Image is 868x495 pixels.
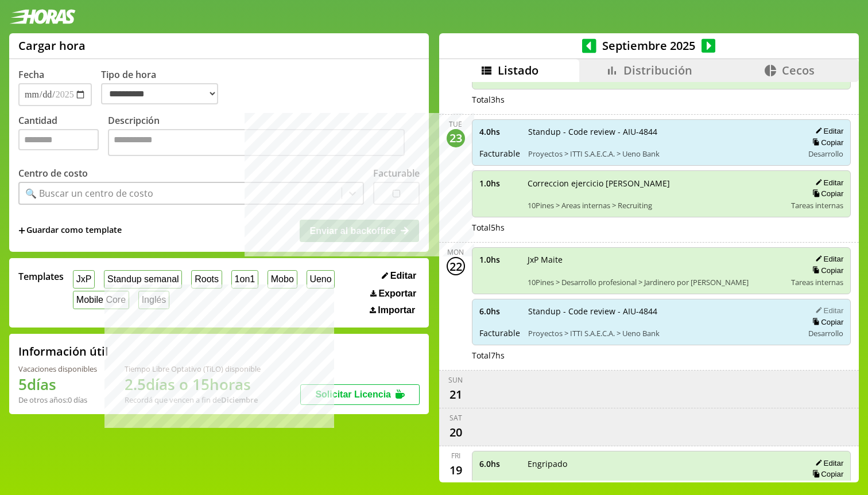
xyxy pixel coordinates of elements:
div: Mon [447,247,464,257]
button: Copiar [809,189,843,198]
button: Roots [191,270,222,288]
h1: 5 días [18,374,97,395]
button: Mobo [268,270,297,288]
span: 1.0 hs [479,254,520,265]
span: 4.0 hs [479,126,520,137]
button: Exportar [367,288,420,299]
button: Editar [812,178,843,188]
div: Total 7 hs [472,350,851,361]
div: Tiempo Libre Optativo (TiLO) disponible [125,364,261,374]
span: Desarrollo [808,149,843,159]
span: +Guardar como template [18,224,122,237]
span: Facturable [479,328,520,338]
button: Editar [812,306,843,315]
span: Distribución [623,63,692,78]
span: Septiembre 2025 [596,38,702,53]
span: 1.0 hs [479,178,520,189]
div: 19 [447,461,465,479]
b: Diciembre [221,395,258,405]
span: Solicitar Licencia [315,389,391,399]
div: De otros años: 0 días [18,395,97,405]
button: Copiar [809,266,843,275]
button: Editar [812,254,843,264]
button: Editar [812,126,843,136]
button: Editar [812,458,843,468]
button: Solicitar Licencia [300,384,420,405]
span: Listado [498,63,538,78]
button: Copiar [809,469,843,479]
label: Cantidad [18,114,108,159]
div: 🔍 Buscar un centro de costo [25,187,153,200]
button: Copiar [809,317,843,327]
span: Templates [18,270,64,283]
h2: Información útil [18,344,108,359]
span: Correccion ejercicio [PERSON_NAME] [528,178,784,189]
span: Standup - Code review - AIU-4844 [528,306,796,317]
div: 21 [447,385,465,403]
label: Fecha [18,68,44,81]
label: Tipo de hora [101,68,227,106]
button: Ueno [307,270,335,288]
label: Centro de costo [18,167,88,180]
div: 23 [447,129,465,147]
button: 1on1 [231,270,258,288]
img: logotipo [9,9,76,24]
div: Sat [449,413,462,423]
span: Engripado [528,458,784,469]
span: Cecos [782,63,815,78]
span: 10Pines > Desarrollo profesional > Jardinero por [PERSON_NAME] [528,277,784,287]
div: scrollable content [439,82,859,481]
span: + [18,224,25,237]
span: Standup - Code review - AIU-4844 [528,126,796,137]
div: 22 [447,257,465,275]
span: Desarrollo [808,328,843,338]
span: 10Pines > Areas internas > Recruiting [528,200,784,211]
button: Inglés [138,291,169,309]
div: Tue [449,119,462,129]
label: Descripción [108,114,420,159]
button: Mobile Core [73,291,129,309]
button: JxP [73,270,95,288]
button: Editar [378,270,420,282]
h1: 2.5 días o 15 horas [125,374,261,395]
span: JxP Maite [528,254,784,265]
span: Facturable [479,148,520,159]
span: Editar [390,271,416,281]
span: Exportar [378,289,416,299]
span: Tareas internas [791,200,843,211]
div: Total 5 hs [472,222,851,233]
h1: Cargar hora [18,38,86,53]
textarea: Descripción [108,129,405,156]
div: 20 [447,423,465,441]
input: Cantidad [18,129,99,150]
span: Importar [378,305,415,315]
div: Sun [448,375,463,385]
select: Tipo de hora [101,83,218,104]
span: 6.0 hs [479,458,520,469]
span: Proyectos > ITTI S.A.E.C.A. > Ueno Bank [528,149,796,159]
span: Tareas internas [791,277,843,287]
div: Recordá que vencen a fin de [125,395,261,405]
div: Fri [451,451,460,461]
span: 6.0 hs [479,306,520,317]
button: Standup semanal [104,270,182,288]
div: Total 3 hs [472,94,851,105]
div: Vacaciones disponibles [18,364,97,374]
button: Copiar [809,138,843,147]
label: Facturable [373,167,420,180]
span: Proyectos > ITTI S.A.E.C.A. > Ueno Bank [528,328,796,338]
